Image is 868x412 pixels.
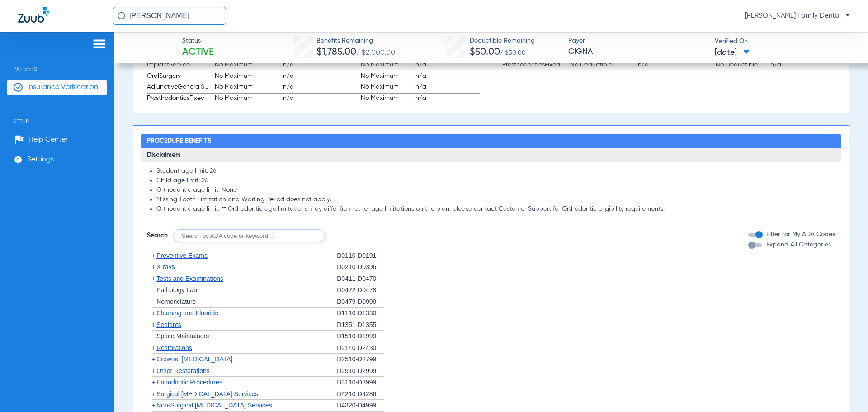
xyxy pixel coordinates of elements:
span: n/a [283,94,348,104]
span: n/a [638,60,703,71]
div: D0210-D0396 [337,261,384,273]
span: CIGNA [568,46,707,57]
input: Search for patients [113,7,226,25]
span: No Maximum [348,82,412,93]
div: D4320-D4999 [337,400,384,412]
span: AdjunctiveGeneralServices [147,82,212,93]
div: D1110-D1330 [337,308,384,319]
span: Cleaning and Fluoride [156,309,218,317]
span: + [152,309,156,317]
span: n/a [770,60,835,71]
span: + [152,275,156,282]
span: Sealants [156,321,181,328]
span: Setup [7,104,107,124]
span: OralSurgery [147,71,212,82]
span: Payer [568,36,707,46]
span: X-rays [156,263,175,270]
div: D1351-D1355 [337,319,384,331]
span: ImplantService [147,60,212,71]
span: No Maximum [215,82,279,93]
div: D0110-D0191 [337,250,384,262]
span: + [152,321,156,328]
span: + [152,344,156,351]
span: / $50.00 [500,50,526,56]
span: No Maximum [215,71,279,82]
iframe: Chat Widget [823,369,868,412]
span: n/a [283,82,348,93]
span: No Maximum [348,60,412,71]
div: D2140-D2430 [337,342,384,354]
span: No Maximum [348,71,412,82]
span: n/a [415,71,480,82]
li: Missing Tooth Limitation and Waiting Period does not apply. [156,196,835,204]
span: Endodontic Procedures [156,379,222,386]
span: No Maximum [215,60,279,71]
div: D1510-D1999 [337,331,384,342]
span: Nomenclature [156,298,196,305]
span: Insurance Verification [27,83,98,92]
span: [DATE] [715,47,750,58]
span: Status [182,36,214,46]
span: n/a [415,60,480,71]
span: n/a [415,82,480,93]
span: Other Restorations [156,367,210,374]
span: [PERSON_NAME] Family Dental [745,11,850,20]
span: Search [147,231,168,240]
li: Child age limit: 26 [156,177,835,185]
span: ProsthodonticsFixed [147,94,212,104]
span: Expand All Categories [766,242,831,248]
div: D0479-D0999 [337,296,384,308]
span: n/a [283,60,348,71]
div: D0472-D0478 [337,284,384,296]
span: + [152,263,156,270]
span: Non-Surgical [MEDICAL_DATA] Services [156,402,272,409]
span: + [152,379,156,386]
span: + [152,367,156,374]
span: n/a [283,71,348,82]
h2: Procedure Benefits [141,134,841,148]
div: D2510-D2799 [337,354,384,365]
span: Restorations [156,344,192,351]
span: / $2,000.00 [356,49,395,57]
span: No Deductible [570,60,635,71]
h3: Disclaimers [141,148,841,163]
span: $50.00 [470,47,500,57]
span: Active [182,46,214,59]
span: Crowns, [MEDICAL_DATA] [156,355,232,363]
span: ProsthodonticsFixed [502,60,567,71]
span: Preventive Exams [156,252,208,259]
li: Orthodontic age limit: ** Orthodontic age limitations may differ from other age limitations on th... [156,205,835,213]
li: Orthodontic age limit: None [156,186,835,194]
span: Surgical [MEDICAL_DATA] Services [156,390,258,398]
div: D0411-D0470 [337,273,384,285]
input: Search by ADA code or keyword… [173,229,325,242]
div: D3110-D3999 [337,377,384,388]
span: Benefits Remaining [316,36,395,46]
span: Settings [27,155,54,164]
img: Zuub Logo [18,7,49,23]
span: No Maximum [215,94,279,104]
span: + [152,355,156,363]
span: $1,785.00 [316,47,356,57]
span: Help Center [28,135,68,144]
span: + [152,252,156,259]
a: Help Center [15,135,68,144]
span: Pathology Lab [156,286,197,294]
label: Filter for My ADA Codes [764,230,835,239]
span: Tests and Examinations [156,275,223,282]
span: Deductible Remaining [470,36,535,46]
div: D4210-D4286 [337,388,384,400]
span: + [152,390,156,398]
span: Verified On [715,37,854,46]
span: Patients [7,52,107,72]
div: D2910-D2999 [337,365,384,377]
span: No Deductible [703,60,767,71]
li: Student age limit: 26 [156,167,835,175]
span: Space Maintainers [156,332,209,340]
img: hamburger-icon [92,38,107,49]
img: Search Icon [118,12,126,20]
span: + [152,402,156,409]
span: n/a [415,94,480,104]
span: No Maximum [348,94,412,104]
